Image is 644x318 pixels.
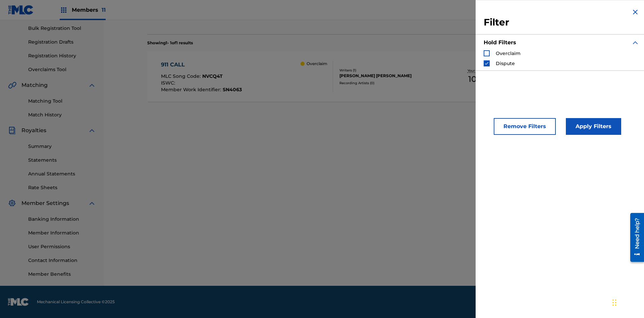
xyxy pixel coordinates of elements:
a: 911 CALLMLC Song Code:NVCQ4TISWC:Member Work Identifier:SN4063 OverclaimWriters (1)[PERSON_NAME] ... [147,51,601,102]
div: Recording Artists ( 0 ) [339,81,441,86]
span: Member Settings [21,199,69,207]
a: User Permissions [28,243,96,250]
p: Overclaim [307,61,327,67]
img: checkbox [484,61,489,66]
iframe: Resource Center [625,210,644,265]
span: Overclaim [496,50,521,56]
img: logo [8,298,29,306]
a: Summary [28,143,96,150]
a: Member Benefits [28,271,96,278]
span: Member Work Identifier : [161,87,223,93]
a: Overclaims Tool [28,66,96,73]
img: close [631,8,639,16]
span: SN4063 [223,87,242,93]
a: Match History [28,111,96,118]
a: Banking Information [28,216,96,223]
div: 911 CALL [161,61,242,69]
img: expand [88,199,96,207]
span: Royalties [21,126,46,135]
button: Remove Filters [494,118,556,135]
span: 11 [102,7,106,13]
a: Contact Information [28,257,96,264]
img: Royalties [8,126,16,135]
a: Member Information [28,229,96,236]
strong: Hold Filters [484,39,516,46]
a: Registration History [28,52,96,59]
a: Matching Tool [28,98,96,105]
span: NVCQ4T [202,73,223,79]
div: Writers ( 1 ) [339,68,441,73]
a: Registration Drafts [28,39,96,46]
a: Rate Sheets [28,184,96,191]
p: Showing 1 - 1 of 1 results [147,40,193,46]
img: Member Settings [8,199,16,207]
span: ISWC : [161,80,177,86]
div: Drag [612,293,616,313]
span: Matching [21,81,48,89]
span: Dispute [496,60,515,66]
a: Bulk Registration Tool [28,25,96,32]
span: Members [72,6,106,14]
span: 100 % [468,73,489,85]
img: expand [88,81,96,89]
button: Apply Filters [566,118,621,135]
h3: Filter [484,16,639,29]
img: expand [88,126,96,135]
iframe: Chat Widget [610,286,644,318]
img: MLC Logo [8,5,34,15]
span: MLC Song Code : [161,73,202,79]
a: Annual Statements [28,170,96,177]
a: Statements [28,157,96,164]
img: Top Rightsholders [60,6,68,14]
p: Your Shares: [468,68,490,73]
span: Mechanical Licensing Collective © 2025 [37,299,115,305]
div: [PERSON_NAME] [PERSON_NAME] [339,73,441,79]
img: expand [631,39,639,47]
img: Matching [8,81,16,89]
